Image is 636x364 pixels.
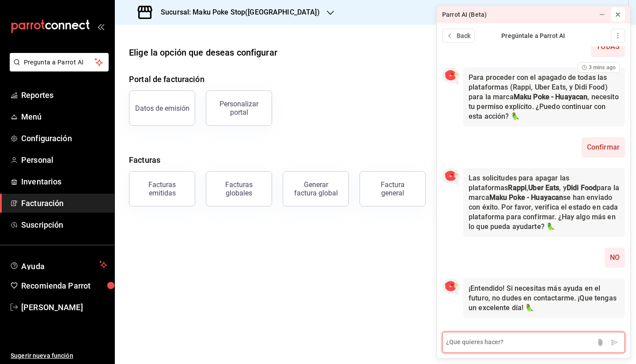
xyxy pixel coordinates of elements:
div: Datos de emisión [135,104,189,113]
div: Personalizar portal [212,100,266,116]
h3: Sucursal: Maku Poke Stop([GEOGRAPHIC_DATA]) [154,7,320,18]
p: Las solicitudes para apagar las plataformas , , y para la marca se han enviado con éxito. Por fav... [469,173,620,232]
button: Datos de emisión [129,90,195,126]
span: Menú [21,111,107,123]
span: TODAS [596,42,620,52]
strong: Rappi [508,184,526,192]
button: Generar factura global [283,171,349,206]
div: Facturas globales [212,180,266,197]
div: Parrot AI (Beta) [442,10,487,19]
strong: Maku Poke - Huayacan [514,93,588,101]
span: NO [610,253,620,263]
span: Facturación [21,197,107,209]
div: Factura general [371,180,415,197]
strong: Maku Poke - Huayacan [489,193,564,202]
span: Recomienda Parrot [21,280,107,292]
span: Pregunta a Parrot AI [24,58,95,67]
div: Facturas emitidas [135,180,189,197]
span: Confirmar [587,143,620,152]
div: 3 mins ago [578,62,620,73]
span: Sugerir nueva función [11,351,107,360]
span: Personal [21,154,107,166]
strong: Didi Food [567,184,597,192]
strong: Uber Eats [528,184,559,192]
h4: Portal de facturación [129,73,622,85]
button: Back [442,29,475,43]
span: Ayuda [21,259,96,270]
button: Pregunta a Parrot AI [10,53,109,71]
div: Elige la opción que deseas configurar [129,46,277,59]
button: Personalizar portal [206,90,272,126]
a: Pregunta a Parrot AI [6,64,109,73]
h4: Facturas [129,154,622,166]
span: [PERSON_NAME] [21,301,107,313]
button: Facturas emitidas [129,171,195,206]
span: Inventarios [21,176,107,188]
button: Factura general [360,171,426,206]
div: Pregúntale a Parrot AI [475,31,592,41]
div: Generar factura global [294,180,338,197]
span: Reportes [21,89,107,101]
button: Facturas globales [206,171,272,206]
span: Suscripción [21,219,107,231]
span: Back [457,31,471,41]
p: ¡Entendido! Si necesitas más ayuda en el futuro, no dudes en contactarme. ¡Que tengas un excelent... [469,284,620,313]
p: Para proceder con el apagado de todas las plataformas (Rappi, Uber Eats, y Didi Food) para la mar... [469,73,620,121]
span: Configuración [21,132,107,144]
button: open_drawer_menu [97,23,104,30]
